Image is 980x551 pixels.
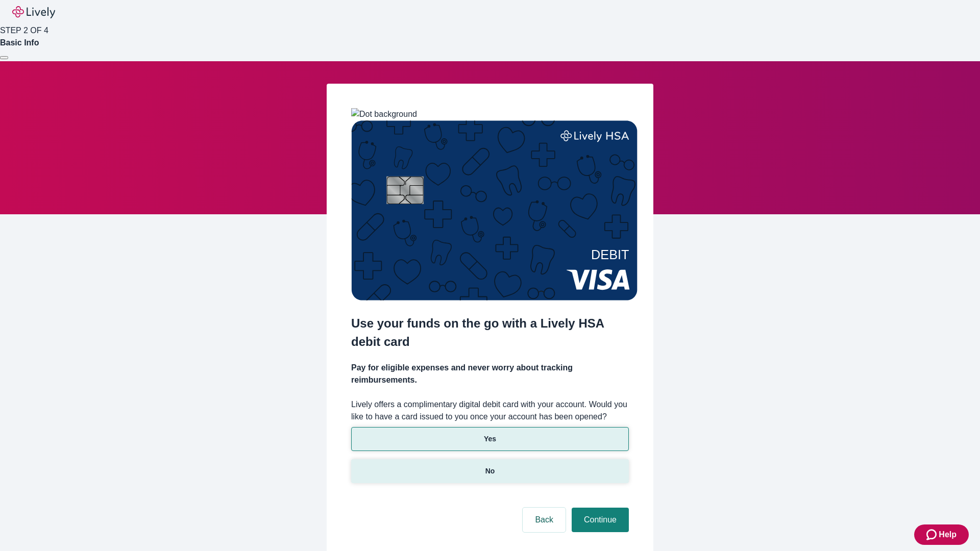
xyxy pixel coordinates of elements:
[572,508,629,532] button: Continue
[351,314,629,351] h2: Use your funds on the go with a Lively HSA debit card
[484,434,496,444] p: Yes
[939,529,957,541] span: Help
[351,398,629,423] label: Lively offers a complimentary digital debit card with your account. Would you like to have a card...
[12,6,55,18] img: Lively
[351,459,629,483] button: No
[351,427,629,451] button: Yes
[523,508,566,532] button: Back
[914,524,969,545] button: Zendesk support iconHelp
[926,529,939,541] svg: Zendesk support icon
[485,466,495,477] p: No
[351,362,629,386] h4: Pay for eligible expenses and never worry about tracking reimbursements.
[351,108,417,120] img: Dot background
[351,120,638,300] img: Debit card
